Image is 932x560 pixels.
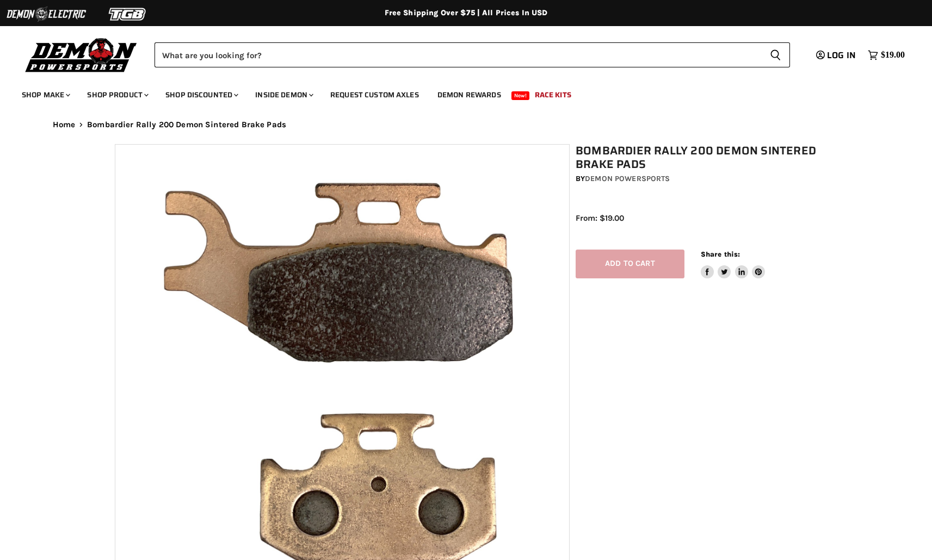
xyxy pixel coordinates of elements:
span: Bombardier Rally 200 Demon Sintered Brake Pads [87,120,286,129]
a: Home [53,120,76,129]
nav: Breadcrumbs [31,120,902,129]
button: Search [761,42,790,67]
a: Shop Discounted [157,84,245,106]
img: TGB Logo 2 [87,4,169,24]
span: New! [511,91,530,100]
div: by [576,173,824,185]
span: From: $19.00 [576,213,624,223]
a: Demon Powersports [585,174,670,183]
form: Product [155,42,790,67]
a: Log in [811,51,862,60]
a: Shop Make [14,84,77,106]
img: Demon Powersports [22,35,141,74]
aside: Share this: [701,250,766,278]
img: Demon Electric Logo 2 [5,4,87,24]
span: Share this: [701,250,740,258]
a: Race Kits [527,84,579,106]
input: Search [155,42,761,67]
a: Inside Demon [247,84,320,106]
a: Shop Product [79,84,155,106]
span: $19.00 [881,50,905,60]
h1: Bombardier Rally 200 Demon Sintered Brake Pads [576,144,824,171]
ul: Main menu [14,79,902,106]
a: Request Custom Axles [322,84,427,106]
div: Free Shipping Over $75 | All Prices In USD [31,8,902,18]
a: Demon Rewards [429,84,509,106]
a: $19.00 [862,47,910,63]
span: Log in [827,48,856,62]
